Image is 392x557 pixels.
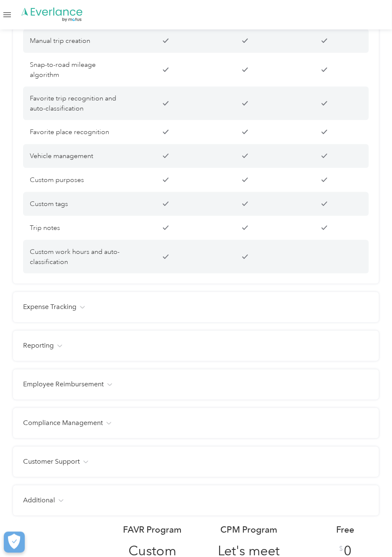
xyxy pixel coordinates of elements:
[339,545,343,553] div: $
[21,7,84,23] a: Go to homepage
[337,524,355,536] div: Free
[220,524,277,536] div: CPM Program
[30,175,124,185] p: Custom purposes
[23,380,104,390] h4: Employee Reimbursement
[30,127,124,137] p: Favorite place recognition
[145,111,199,128] input: Submit
[23,418,103,428] h4: Compliance Management
[123,524,182,536] div: FAVR Program
[145,76,199,93] input: Submit
[30,199,124,209] p: Custom tags
[30,151,124,161] p: Vehicle management
[23,341,54,351] h4: Reporting
[30,93,124,114] p: Favorite trip recognition and auto-classification
[30,36,124,46] p: Manual trip creation
[23,496,55,506] h4: Additional
[30,223,124,233] p: Trip notes
[30,60,124,80] p: Snap-to-road mileage algorithm
[30,247,124,267] p: Custom work hours and auto-classification
[4,532,25,553] button: Cookies Settings
[23,457,80,467] h4: Customer Support
[23,302,76,312] h4: Expense Tracking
